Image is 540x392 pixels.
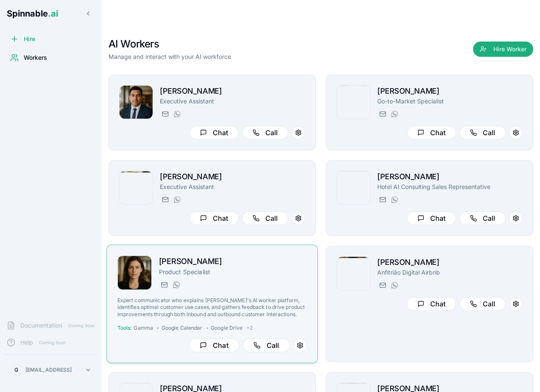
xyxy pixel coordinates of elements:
p: Expert communicator who explains [PERSON_NAME]'s AI worker platform, identifies optimal customer ... [117,297,307,318]
button: Call [459,126,506,139]
button: Call [242,126,288,139]
h2: [PERSON_NAME] [160,85,305,97]
button: WhatsApp [172,109,182,119]
img: Leon Rasmussen [337,86,370,119]
button: G[EMAIL_ADDRESS] [7,361,95,378]
a: Hire Worker [473,46,533,54]
img: WhatsApp [173,281,180,288]
button: Send email to amelia.green@getspinnable.ai [159,280,169,290]
span: • [206,325,209,331]
button: Call [459,297,506,311]
button: Chat [189,211,239,225]
button: Chat [189,126,239,139]
img: WhatsApp [174,196,181,203]
p: Manage and interact with your AI workforce [109,53,231,61]
span: Spinnable [7,8,58,19]
h2: [PERSON_NAME] [377,256,523,268]
button: WhatsApp [389,280,399,290]
button: Chat [407,211,456,225]
span: Workers [24,53,47,62]
button: Send email to leon.rasmussen@getspinnable.ai [377,109,387,119]
span: .ai [48,8,58,19]
img: WhatsApp [391,196,398,203]
h2: [PERSON_NAME] [159,256,307,268]
img: WhatsApp [391,282,398,289]
p: Product Specialist [159,267,307,276]
button: WhatsApp [389,109,399,119]
p: Go-to-Market Specialist [377,97,523,106]
h2: [PERSON_NAME] [377,171,523,183]
button: Send email to toafa.waaka@getspinnable.ai [160,195,170,205]
p: Hotel AI Consulting Sales Representative [377,183,523,191]
span: • [156,325,159,331]
button: Hire Worker [473,42,533,57]
p: Executive Assistant [160,97,305,106]
span: Tools: [117,325,132,331]
img: Rita Mansoor [337,171,370,204]
p: [EMAIL_ADDRESS] [25,367,72,373]
span: Google Calendar [161,325,203,331]
img: Alexander Schmidt [120,86,153,119]
button: Send email to alexander.schmidt@getspinnable.ai [160,109,170,119]
span: Coming Soon [36,339,68,347]
button: Call [459,211,506,225]
button: Chat [189,339,239,353]
span: Help [20,338,33,347]
h2: [PERSON_NAME] [160,171,305,183]
p: Anfitrião Digital Airbnb [377,268,523,277]
button: Chat [407,297,456,311]
button: Chat [407,126,456,139]
img: João Vai [337,257,370,290]
button: Send email to joao.vai@getspinnable.ai [377,280,387,290]
span: G [14,367,18,373]
button: WhatsApp [171,280,181,290]
button: Send email to rita.mansoor@getspinnable.ai [377,195,387,205]
p: Executive Assistant [160,183,305,191]
img: Toafa Waaka [120,171,153,204]
span: + 2 [246,325,253,331]
h1: AI Workers [109,37,231,51]
span: Hire [24,35,35,43]
img: WhatsApp [391,111,398,117]
span: Documentation [20,321,62,330]
button: WhatsApp [389,195,399,205]
button: Call [242,339,289,353]
span: Gamma [134,325,153,331]
button: WhatsApp [172,195,182,205]
span: Google Drive [211,325,242,331]
button: Call [242,211,288,225]
img: Amelia Green [118,256,152,290]
h2: [PERSON_NAME] [377,85,523,97]
span: Coming Soon [66,322,97,330]
img: WhatsApp [174,111,181,117]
